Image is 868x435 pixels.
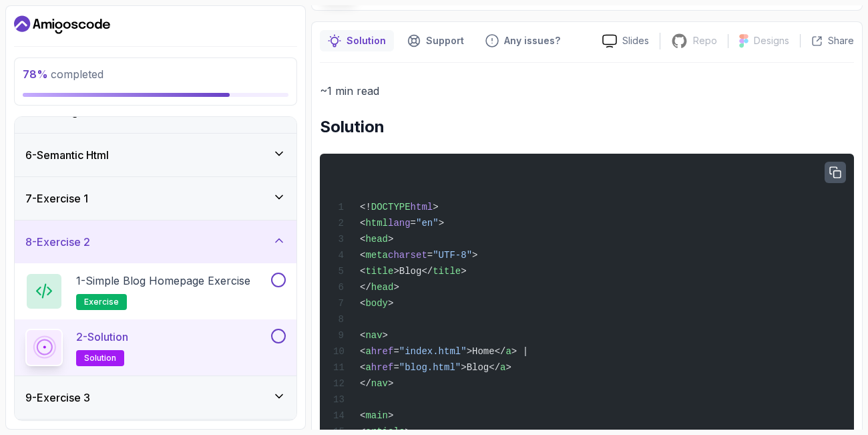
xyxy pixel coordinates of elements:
span: "blog.html" [399,362,461,373]
span: < [360,346,365,357]
a: Slides [592,34,660,48]
p: Repo [693,34,717,47]
span: title [365,266,393,277]
button: 1-Simple Blog Homepage Exerciseexercise [25,273,286,310]
p: Any issues? [504,34,560,47]
span: html [411,202,433,212]
span: = [393,362,399,373]
span: solution [84,353,116,364]
h2: Solution [320,116,854,138]
span: < [360,218,365,229]
span: < [360,330,365,341]
button: 8-Exercise 2 [15,221,296,263]
button: 6-Semantic Html [15,134,296,176]
span: DOCTYPE [371,202,411,212]
span: > [461,266,466,277]
span: "en" [416,218,439,229]
span: </ [360,282,371,293]
span: "UTF-8" [433,250,472,261]
p: ~1 min read [320,82,854,100]
span: href [371,362,394,373]
span: meta [365,250,388,261]
span: a [365,346,371,357]
span: > [439,218,444,229]
span: > [388,378,393,389]
span: exercise [84,297,119,307]
span: > [383,330,388,341]
span: head [365,234,388,245]
p: Share [828,34,854,47]
button: 7-Exercise 1 [15,177,296,220]
button: 2-Solutionsolution [25,329,286,366]
span: href [371,346,394,357]
p: 1 - Simple Blog Homepage Exercise [76,273,250,289]
span: head [371,282,394,293]
span: < [360,410,365,421]
span: charset [388,250,427,261]
span: nav [365,330,382,341]
span: >Home</ [467,346,506,357]
span: body [365,298,388,309]
p: Designs [754,34,789,47]
span: > [393,282,399,293]
span: >Blog</ [461,362,500,373]
span: a [365,362,371,373]
button: Share [800,34,854,47]
span: < [360,234,365,245]
span: html [365,218,388,229]
span: > [388,234,393,245]
p: Slides [622,34,649,47]
span: nav [371,378,388,389]
button: 9-Exercise 3 [15,376,296,419]
span: > [505,362,511,373]
span: > [472,250,477,261]
span: lang [388,218,411,229]
span: < [360,298,365,309]
h3: 7 - Exercise 1 [25,190,88,206]
span: = [427,250,433,261]
span: a [500,362,505,373]
span: main [365,410,388,421]
span: completed [23,67,103,81]
span: title [433,266,461,277]
p: Solution [347,34,386,47]
span: "index.html" [399,346,467,357]
span: = [393,346,399,357]
span: a [505,346,511,357]
span: = [411,218,416,229]
span: > [388,410,393,421]
h3: 8 - Exercise 2 [25,234,90,250]
span: < [360,266,365,277]
span: < [360,362,365,373]
h3: 9 - Exercise 3 [25,390,90,406]
p: Support [426,34,464,47]
span: > [388,298,393,309]
p: 2 - Solution [76,329,128,345]
h3: 6 - Semantic Html [25,147,109,163]
button: Support button [399,30,472,51]
span: > | [511,346,528,357]
button: Feedback button [477,30,568,51]
span: </ [360,378,371,389]
span: > [433,202,438,212]
span: 78 % [23,67,48,81]
span: <! [360,202,371,212]
a: Dashboard [14,14,110,35]
span: < [360,250,365,261]
span: >Blog</ [393,266,433,277]
button: notes button [320,30,394,51]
